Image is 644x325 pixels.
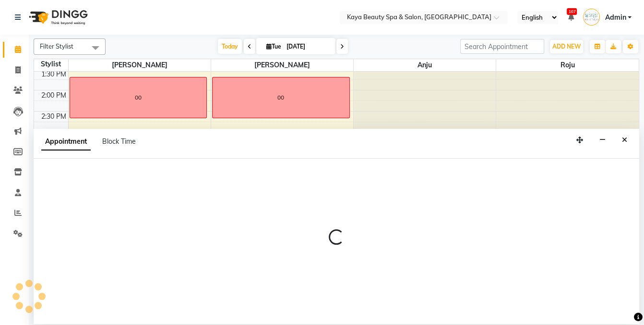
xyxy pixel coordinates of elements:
span: Tue [264,43,284,50]
img: Admin [583,9,600,25]
span: Roju [496,59,639,71]
span: Admin [605,12,626,23]
span: Filter Stylist [40,42,73,50]
img: logo [24,4,90,31]
span: ADD NEW [552,43,581,50]
div: 2:30 PM [39,112,68,122]
span: [PERSON_NAME] [69,59,211,71]
div: Stylist [34,59,68,69]
button: ADD NEW [550,40,583,53]
input: Search Appointment [460,39,544,54]
a: 107 [568,13,573,22]
input: 2025-09-02 [284,39,332,54]
div: 00 [277,93,284,102]
div: 00 [135,93,142,102]
span: Anju [354,59,496,71]
span: Appointment [41,133,91,150]
span: [PERSON_NAME] [211,59,353,71]
span: 107 [567,8,577,15]
button: Close [618,133,632,148]
span: Today [218,39,242,54]
div: 2:00 PM [39,90,68,100]
div: 1:30 PM [39,69,68,79]
span: Block Time [102,137,136,146]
